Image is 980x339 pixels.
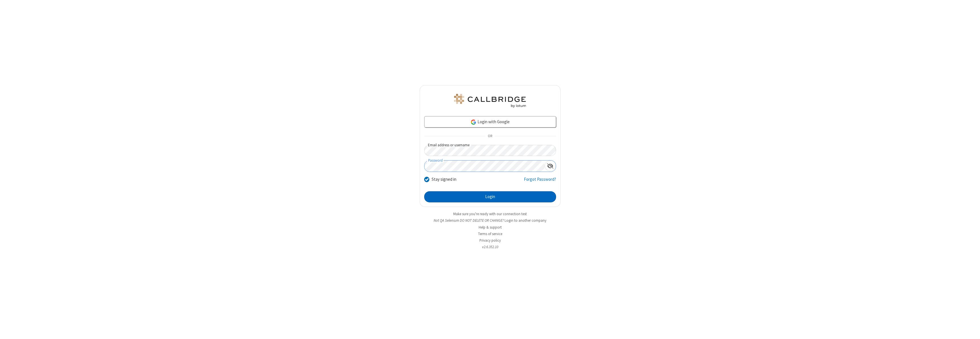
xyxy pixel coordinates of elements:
[485,132,495,140] span: OR
[424,191,556,203] button: Login
[479,225,502,230] a: Help & support
[424,145,556,156] input: Email address or username
[453,94,527,108] img: QA Selenium DO NOT DELETE OR CHANGE
[478,231,502,236] a: Terms of service
[545,161,556,171] div: Show password
[453,211,527,216] a: Make sure you're ready with our connection test
[420,244,561,250] li: v2.6.352.10
[505,218,546,223] button: Login to another company
[424,161,545,172] input: Password
[424,116,556,128] a: Login with Google
[470,119,477,125] img: google-icon.png
[420,218,561,223] li: Not QA Selenium DO NOT DELETE OR CHANGE?
[524,176,556,187] a: Forgot Password?
[432,176,456,183] label: Stay signed in
[966,324,976,335] iframe: Chat
[479,238,501,243] a: Privacy policy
